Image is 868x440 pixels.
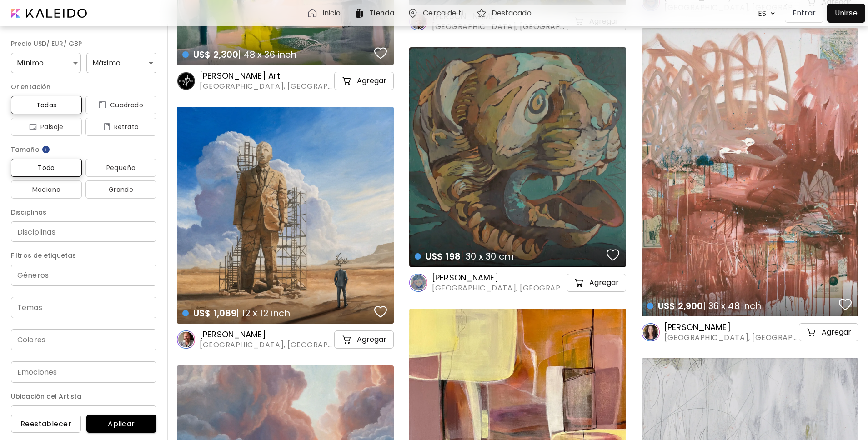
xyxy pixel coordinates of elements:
[177,107,394,324] a: US$ 1,089| 12 x 12 inchfavoriteshttps://cdn.kaleido.art/CDN/Artwork/170831/Primary/medium.webp?up...
[18,100,75,110] span: Todas
[432,283,565,293] span: [GEOGRAPHIC_DATA], [GEOGRAPHIC_DATA]
[604,246,622,264] button: favorites
[200,340,332,350] span: [GEOGRAPHIC_DATA], [GEOGRAPHIC_DATA]
[29,123,37,130] img: icon
[18,121,75,132] span: Paisaje
[18,184,75,195] span: Mediano
[11,159,82,177] button: Todo
[182,307,371,319] h4: | 12 x 12 inch
[11,250,156,261] h6: Filtros de etiquetas
[11,53,81,73] div: Mínimo
[177,329,394,350] a: [PERSON_NAME][GEOGRAPHIC_DATA], [GEOGRAPHIC_DATA]cart-iconAgregar
[93,121,149,132] span: Retrato
[334,330,394,349] button: cart-iconAgregar
[41,145,50,154] img: info
[93,100,149,110] span: Cuadrado
[492,10,532,17] h6: Destacado
[85,118,156,136] button: iconRetrato
[827,4,865,23] a: Unirse
[357,76,386,85] h5: Agregar
[86,53,156,73] div: Máximo
[85,159,156,177] button: Pequeño
[354,8,399,19] a: Tienda
[426,250,461,263] span: US$ 198
[11,180,82,199] button: Mediano
[589,278,619,287] h5: Agregar
[103,123,110,130] img: icon
[11,391,156,402] h6: Ubicación del Artista
[18,162,75,173] span: Todo
[369,10,395,17] h6: Tienda
[409,47,626,267] a: US$ 198| 30 x 30 cmfavoriteshttps://cdn.kaleido.art/CDN/Artwork/169888/Primary/medium.webp?update...
[11,81,156,92] h6: Orientación
[806,327,817,338] img: cart-icon
[334,72,394,90] button: cart-iconAgregar
[415,250,604,262] h4: | 30 x 30 cm
[307,8,345,19] a: Inicio
[341,334,352,345] img: cart-icon
[200,81,332,91] span: [GEOGRAPHIC_DATA], [GEOGRAPHIC_DATA]
[177,70,394,91] a: [PERSON_NAME] Art[GEOGRAPHIC_DATA], [GEOGRAPHIC_DATA]cart-iconAgregar
[372,44,389,62] button: favorites
[182,49,371,60] h4: | 48 x 36 inch
[647,300,836,312] h4: | 36 x 48 inch
[341,75,352,86] img: cart-icon
[193,48,238,61] span: US$ 2,300
[476,8,535,19] a: Destacado
[200,70,332,81] h6: [PERSON_NAME] Art
[785,4,823,23] button: Entrar
[409,272,626,293] a: [PERSON_NAME][GEOGRAPHIC_DATA], [GEOGRAPHIC_DATA]cart-iconAgregar
[642,28,858,316] a: US$ 2,900| 36 x 48 inchfavoriteshttps://cdn.kaleido.art/CDN/Artwork/172840/Primary/medium.webp?up...
[11,207,156,218] h6: Disciplinas
[567,274,626,292] button: cart-iconAgregar
[93,162,149,173] span: Pequeño
[85,96,156,114] button: iconCuadrado
[11,144,156,155] h6: Tamaño
[200,329,332,340] h6: [PERSON_NAME]
[85,180,156,199] button: Grande
[664,333,797,343] span: [GEOGRAPHIC_DATA], [GEOGRAPHIC_DATA]
[11,415,81,433] button: Reestablecer
[432,22,565,32] span: [GEOGRAPHIC_DATA], [GEOGRAPHIC_DATA]
[372,303,389,321] button: favorites
[86,415,156,433] button: Aplicar
[574,277,585,288] img: cart-icon
[11,118,82,136] button: iconPaisaje
[799,323,858,341] button: cart-iconAgregar
[785,4,827,23] a: Entrar
[822,328,851,337] h5: Agregar
[753,5,768,21] div: ES
[193,307,236,320] span: US$ 1,089
[423,10,463,17] h6: Cerca de ti
[658,300,703,312] span: US$ 2,900
[837,295,854,314] button: favorites
[18,419,74,429] span: Reestablecer
[664,322,797,333] h6: [PERSON_NAME]
[407,8,467,19] a: Cerca de ti
[94,419,149,429] span: Aplicar
[793,8,816,19] p: Entrar
[642,322,858,343] a: [PERSON_NAME][GEOGRAPHIC_DATA], [GEOGRAPHIC_DATA]cart-iconAgregar
[99,101,106,109] img: icon
[11,96,82,114] button: Todas
[11,38,156,49] h6: Precio USD/ EUR/ GBP
[432,272,565,283] h6: [PERSON_NAME]
[322,10,341,17] h6: Inicio
[768,9,778,18] img: arrow down
[93,184,149,195] span: Grande
[357,335,386,344] h5: Agregar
